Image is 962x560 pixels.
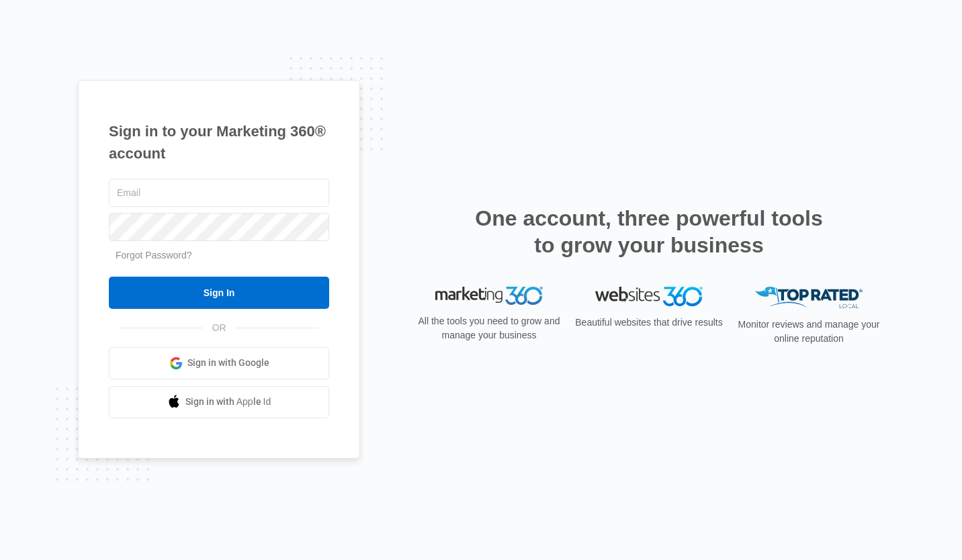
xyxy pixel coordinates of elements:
[109,347,329,379] a: Sign in with Google
[734,318,884,346] p: Monitor reviews and manage your online reputation
[109,120,329,165] h1: Sign in to your Marketing 360® account
[471,205,827,259] h2: One account, three powerful tools to grow your business
[574,316,724,330] p: Beautiful websites that drive results
[203,321,236,335] span: OR
[755,287,863,309] img: Top Rated Local
[435,287,543,306] img: Marketing 360
[185,395,271,409] span: Sign in with Apple Id
[109,179,329,207] input: Email
[116,250,192,261] a: Forgot Password?
[595,287,703,306] img: Websites 360
[109,386,329,418] a: Sign in with Apple Id
[109,277,329,309] input: Sign In
[187,356,269,370] span: Sign in with Google
[414,314,564,342] p: All the tools you need to grow and manage your business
